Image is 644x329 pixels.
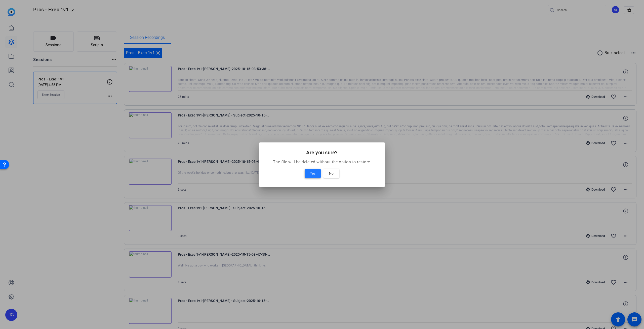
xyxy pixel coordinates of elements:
h2: Are you sure? [265,148,379,157]
button: Yes [305,169,321,178]
p: The file will be deleted without the option to restore. [265,159,379,165]
span: No [329,170,334,176]
span: Yes [310,170,315,176]
button: No [323,169,339,178]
